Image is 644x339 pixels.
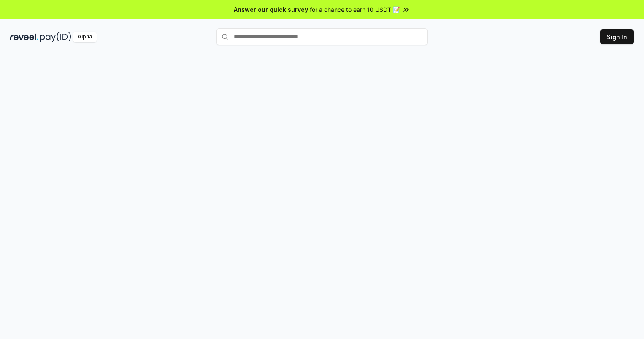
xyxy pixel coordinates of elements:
span: for a chance to earn 10 USDT 📝 [310,5,400,14]
div: Alpha [73,32,97,42]
img: pay_id [40,32,71,42]
button: Sign In [600,29,634,44]
span: Answer our quick survey [234,5,308,14]
img: reveel_dark [10,32,38,42]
